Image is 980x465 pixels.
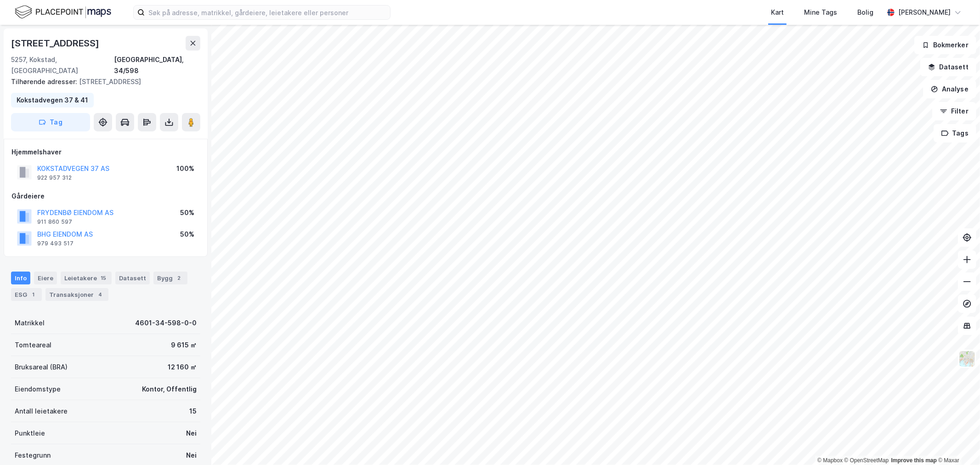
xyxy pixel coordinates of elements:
div: Transaksjoner [45,288,108,301]
img: logo.f888ab2527a4732fd821a326f86c7f29.svg [15,4,111,20]
iframe: Chat Widget [934,421,980,465]
a: Mapbox [817,457,843,464]
div: Leietakere [61,272,112,284]
div: Nei [186,428,197,439]
div: Antall leietakere [15,406,68,417]
button: Filter [932,102,976,120]
div: [STREET_ADDRESS] [11,36,101,51]
div: [STREET_ADDRESS] [11,76,193,87]
div: 100% [176,163,194,174]
div: 4 [96,290,105,299]
div: 15 [99,273,108,283]
div: Tomteareal [15,340,51,351]
div: [PERSON_NAME] [898,7,951,18]
div: Bygg [153,272,187,284]
a: Improve this map [891,457,937,464]
div: 50% [180,207,194,218]
a: OpenStreetMap [844,457,889,464]
div: Hjemmelshaver [11,147,200,158]
button: Analyse [923,80,976,98]
div: [GEOGRAPHIC_DATA], 34/598 [114,54,200,76]
div: ESG [11,288,42,301]
div: Punktleie [15,428,45,439]
div: 5257, Kokstad, [GEOGRAPHIC_DATA] [11,54,114,76]
div: Mine Tags [804,7,837,18]
div: 4601-34-598-0-0 [135,318,197,329]
div: Nei [186,450,197,461]
div: Info [11,272,30,284]
div: Gårdeiere [11,191,200,202]
div: Bruksareal (BRA) [15,362,68,373]
button: Datasett [920,58,976,76]
input: Søk på adresse, matrikkel, gårdeiere, leietakere eller personer [145,6,390,19]
div: Eiere [34,272,57,284]
div: 922 957 312 [37,174,72,181]
div: Eiendomstype [15,384,61,395]
div: 50% [180,229,194,240]
div: Festegrunn [15,450,51,461]
div: 12 160 ㎡ [168,362,197,373]
div: Kart [771,7,784,18]
div: Datasett [115,272,150,284]
div: 979 493 517 [37,240,74,247]
span: Tilhørende adresser: [11,78,79,85]
img: Z [958,350,976,368]
div: Matrikkel [15,318,45,329]
div: 911 860 597 [37,218,72,226]
div: 1 [29,290,38,299]
div: 2 [175,273,184,283]
div: Kontor, Offentlig [142,384,197,395]
div: 15 [189,406,197,417]
button: Tags [934,124,976,142]
button: Tag [11,113,90,131]
div: 9 615 ㎡ [171,340,197,351]
div: Kokstadvegen 37 & 41 [17,95,88,106]
div: Bolig [857,7,873,18]
button: Bokmerker [914,36,976,54]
